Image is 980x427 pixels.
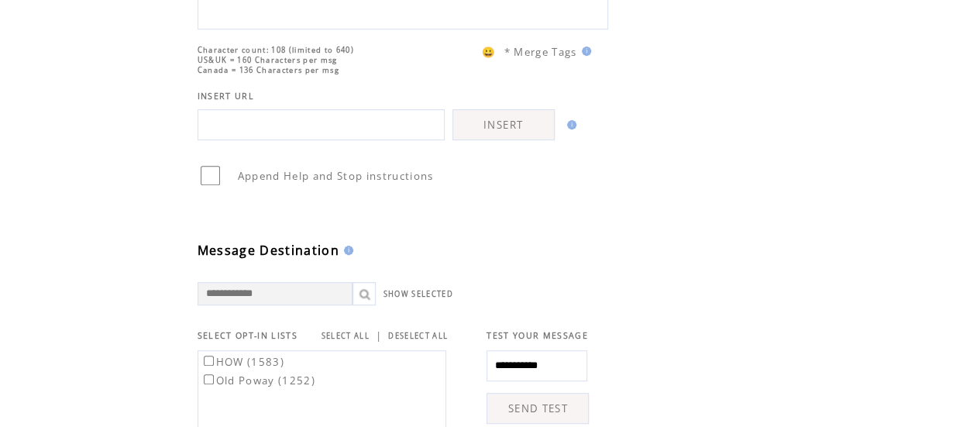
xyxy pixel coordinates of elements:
[198,91,254,102] span: INSERT URL
[198,242,339,259] span: Message Destination
[198,65,339,75] span: Canada = 136 Characters per msg
[487,393,589,424] a: SEND TEST
[198,55,338,65] span: US&UK = 160 Characters per msg
[388,331,448,341] a: DESELECT ALL
[238,169,434,183] span: Append Help and Stop instructions
[198,45,354,55] span: Character count: 108 (limited to 640)
[339,246,353,255] img: help.gif
[322,331,370,341] a: SELECT ALL
[198,330,297,341] span: SELECT OPT-IN LISTS
[452,109,555,140] a: INSERT
[201,374,315,387] label: Old Poway (1252)
[562,120,576,129] img: help.gif
[376,329,382,343] span: |
[201,355,284,369] label: HOW (1583)
[487,330,588,341] span: TEST YOUR MESSAGE
[204,356,214,366] input: HOW (1583)
[482,45,496,59] span: 😀
[577,46,591,56] img: help.gif
[504,45,577,59] span: * Merge Tags
[383,289,453,299] a: SHOW SELECTED
[204,374,214,384] input: Old Poway (1252)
